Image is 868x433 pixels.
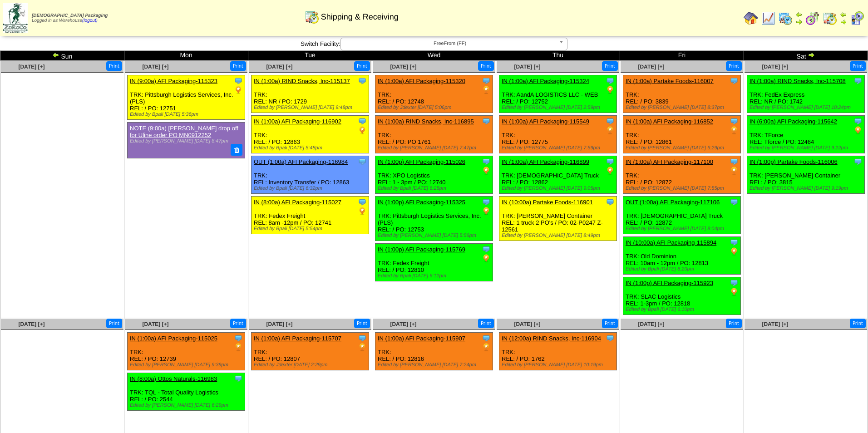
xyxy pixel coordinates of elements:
[502,118,589,125] a: IN (1:00a) AFI Packaging-115549
[850,61,866,71] button: Print
[478,319,494,328] button: Print
[378,145,493,151] div: Edited by [PERSON_NAME] [DATE] 7:47pm
[254,118,341,125] a: IN (1:00a) AFI Packaging-116902
[602,319,618,328] button: Print
[623,237,741,275] div: TRK: Old Dominion REL: 10am - 12pm / PO: 12813
[478,61,494,71] button: Print
[128,75,245,120] div: TRK: Pittsburgh Logistics Services, Inc. (PLS) REL: / PO: 12751
[482,334,491,343] img: Tooltip
[234,343,243,352] img: PO
[499,333,617,370] div: TRK: REL: / PO: 1762
[130,335,217,342] a: IN (1:00a) AFI Packaging-115025
[482,157,491,166] img: Tooltip
[744,51,868,61] td: Sat
[623,197,741,234] div: TRK: [DEMOGRAPHIC_DATA] Truck REL: / PO: 12872
[626,307,740,312] div: Edited by Bpali [DATE] 6:10pm
[606,117,615,126] img: Tooltip
[482,117,491,126] img: Tooltip
[130,112,245,117] div: Edited by Bpali [DATE] 5:36pm
[602,61,618,71] button: Print
[853,117,863,126] img: Tooltip
[750,78,846,84] a: IN (1:00a) RIND Snacks, Inc-115708
[840,18,847,25] img: arrowright.gif
[372,51,496,61] td: Wed
[378,273,493,279] div: Edited by Bpali [DATE] 6:12pm
[130,138,240,144] div: Edited by [PERSON_NAME] [DATE] 8:47pm
[52,51,59,59] img: arrowleft.gif
[18,321,44,327] a: [DATE] [+]
[378,78,465,84] a: IN (1:00a) AFI Packaging-115320
[750,118,837,125] a: IN (6:00a) AFI Packaging-115642
[358,76,367,85] img: Tooltip
[378,233,493,238] div: Edited by [PERSON_NAME] [DATE] 5:56pm
[606,334,615,343] img: Tooltip
[606,157,615,166] img: Tooltip
[850,11,864,25] img: calendarcustomer.gif
[482,85,491,94] img: PO
[638,64,664,70] span: [DATE] [+]
[230,319,246,328] button: Print
[358,207,367,216] img: PO
[747,75,865,113] div: TRK: FedEx Express REL: NR / PO: 1742
[730,247,739,256] img: PO
[390,64,416,70] span: [DATE] [+]
[499,156,617,194] div: TRK: [DEMOGRAPHIC_DATA] Truck REL: / PO: 12862
[378,105,493,110] div: Edited by Jdexter [DATE] 5:06pm
[130,125,238,138] a: NOTE (9:00a) [PERSON_NAME] drop off for Uline order PO MN0912252
[254,105,369,110] div: Edited by [PERSON_NAME] [DATE] 9:48pm
[606,166,615,175] img: PO
[762,321,788,327] span: [DATE] [+]
[124,51,248,61] td: Mon
[626,226,740,231] div: Edited by [PERSON_NAME] [DATE] 8:04pm
[626,199,720,206] a: OUT (1:00a) AFI Packaging-117106
[230,61,246,71] button: Print
[142,64,168,70] span: [DATE] [+]
[358,334,367,343] img: Tooltip
[354,319,370,328] button: Print
[321,12,399,22] span: Shipping & Receiving
[358,117,367,126] img: Tooltip
[358,157,367,166] img: Tooltip
[378,246,465,253] a: IN (1:00p) AFI Packaging-115769
[82,18,98,23] a: (logout)
[266,321,292,327] span: [DATE] [+]
[390,321,416,327] a: [DATE] [+]
[606,76,615,85] img: Tooltip
[750,105,864,110] div: Edited by [PERSON_NAME] [DATE] 10:24pm
[623,277,741,315] div: TRK: SLAC Logistics REL: 1-3pm / PO: 12818
[252,116,369,153] div: TRK: REL: / PO: 12863
[375,244,493,281] div: TRK: Fedex Freight REL: / PO: 12810
[805,11,820,25] img: calendarblend.gif
[18,64,44,70] span: [DATE] [+]
[375,333,493,370] div: TRK: REL: / PO: 12816
[502,78,589,84] a: IN (1:00a) AFI Packaging-115324
[130,78,217,84] a: IN (9:00a) AFI Packaging-115323
[502,105,616,110] div: Edited by [PERSON_NAME] [DATE] 2:59pm
[252,156,369,194] div: TRK: REL: Inventory Transfer / PO: 12863
[730,76,739,85] img: Tooltip
[106,61,122,71] button: Print
[499,116,617,153] div: TRK: REL: / PO: 12775
[502,158,589,165] a: IN (1:00a) AFI Packaging-116899
[514,64,540,70] a: [DATE] [+]
[482,207,491,216] img: PO
[623,116,741,153] div: TRK: REL: / PO: 12861
[853,76,863,85] img: Tooltip
[762,64,788,70] span: [DATE] [+]
[750,158,838,165] a: IN (1:00p) Partake Foods-116006
[252,197,369,234] div: TRK: Fedex Freight REL: 8am -12pm / PO: 12741
[850,319,866,328] button: Print
[606,85,615,94] img: PO
[726,61,742,71] button: Print
[499,75,617,113] div: TRK: AandA LOGISTICS LLC - WEB REL: / PO: 12752
[626,266,740,272] div: Edited by Bpali [DATE] 8:20pm
[626,280,713,286] a: IN (1:00p) AFI Packaging-115923
[626,118,713,125] a: IN (1:00a) AFI Packaging-116852
[626,186,740,191] div: Edited by [PERSON_NAME] [DATE] 7:55pm
[482,166,491,175] img: PO
[778,11,793,25] img: calendarprod.gif
[248,51,372,61] td: Tue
